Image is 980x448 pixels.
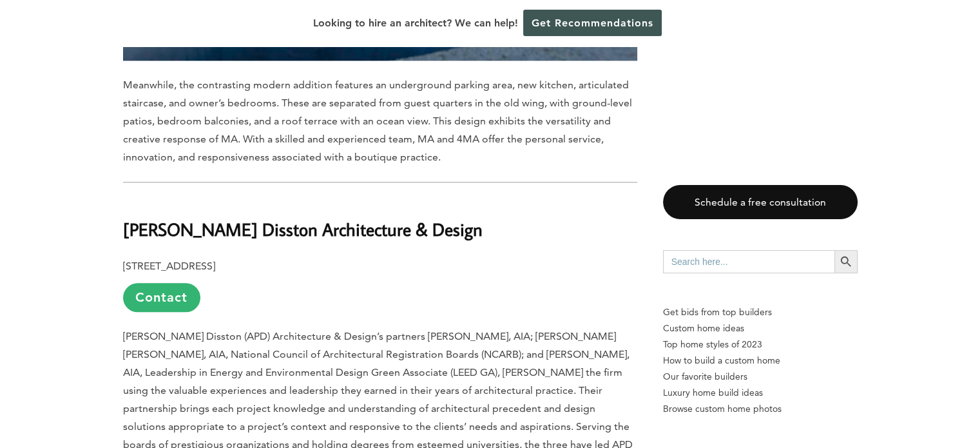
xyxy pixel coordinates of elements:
[123,283,200,312] a: Contact
[916,384,965,433] iframe: Drift Widget Chat Controller
[123,260,215,272] b: [STREET_ADDRESS]
[523,10,662,36] a: Get Recommendations
[839,255,853,269] svg: Search
[663,304,858,320] p: Get bids from top builders
[663,250,834,273] input: Search here...
[123,218,483,240] b: [PERSON_NAME] Disston Architecture & Design
[663,185,858,219] a: Schedule a free consultation
[663,353,858,369] a: How to build a custom home
[663,385,858,401] a: Luxury home build ideas
[663,401,858,417] a: Browse custom home photos
[663,320,858,336] a: Custom home ideas
[663,369,858,385] a: Our favorite builders
[123,79,632,163] span: Meanwhile, the contrasting modern addition features an underground parking area, new kitchen, art...
[663,336,858,353] a: Top home styles of 2023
